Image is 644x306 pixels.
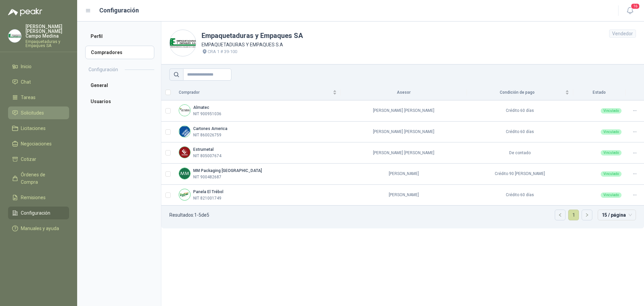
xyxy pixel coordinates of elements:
[341,122,467,143] td: [PERSON_NAME] [PERSON_NAME]
[193,105,209,110] b: Almatec
[8,60,69,73] a: Inicio
[202,31,303,41] h1: Empaquetaduras y Empaques SA
[85,79,154,92] a: General
[175,85,341,100] th: Comprador
[467,85,573,100] th: Condición de pago
[25,40,69,48] p: Empaquetaduras y Empaques SA
[8,122,69,135] a: Licitaciones
[179,147,190,158] img: Company Logo
[193,168,262,173] b: MM Packaging [GEOGRAPHIC_DATA]
[558,213,562,217] span: left
[598,210,636,220] div: tamaño de página
[467,122,573,143] td: Crédito 60 días
[179,168,190,179] img: Company Logo
[602,210,632,220] span: 15 / página
[99,6,139,15] h1: Configuración
[21,63,32,70] span: Inicio
[193,189,223,194] b: Panela El Trébol
[25,24,69,38] p: [PERSON_NAME] [PERSON_NAME] Campo Medina
[85,30,154,43] a: Perfil
[170,30,196,56] img: Company Logo
[208,48,237,55] p: CRA 1 # 39-100
[467,142,573,164] td: De contado
[341,100,467,122] td: [PERSON_NAME] [PERSON_NAME]
[179,126,190,137] img: Company Logo
[601,129,622,135] div: Vinculado
[193,126,227,131] b: Cartones America
[471,89,563,96] span: Condición de pago
[179,105,190,116] img: Company Logo
[179,89,331,96] span: Comprador
[8,76,69,88] a: Chat
[467,185,573,206] td: Crédito 60 días
[601,171,622,177] div: Vinculado
[89,66,118,73] h2: Configuración
[601,150,622,156] div: Vinculado
[341,142,467,164] td: [PERSON_NAME] [PERSON_NAME]
[21,109,44,117] span: Solicitudes
[193,147,214,152] b: Estrumetal
[193,174,221,180] p: NIT 900482687
[585,213,589,217] span: right
[624,5,636,17] button: 16
[193,195,221,202] p: NIT 821001749
[85,95,154,108] a: Usuarios
[21,194,46,201] span: Remisiones
[555,210,566,220] li: Página anterior
[21,125,46,132] span: Licitaciones
[179,189,190,200] img: Company Logo
[601,108,622,114] div: Vinculado
[21,171,63,186] span: Órdenes de Compra
[341,85,467,100] th: Asesor
[8,153,69,166] a: Cotizar
[193,153,221,159] p: NIT 805007674
[582,210,592,220] button: right
[21,209,50,217] span: Configuración
[8,191,69,204] a: Remisiones
[8,91,69,104] a: Tareas
[21,94,36,101] span: Tareas
[8,106,69,119] a: Solicitudes
[467,100,573,122] td: Crédito 60 días
[169,213,209,217] p: Resultados: 1 - 5 de 5
[568,210,579,220] li: 1
[202,41,303,48] p: EMPAQUETADURAS Y EMPAQUES S.A
[8,168,69,188] a: Órdenes de Compra
[8,222,69,235] a: Manuales y ayuda
[21,156,36,163] span: Cotizar
[85,46,154,59] a: Compradores
[341,164,467,185] td: [PERSON_NAME]
[8,137,69,150] a: Negociaciones
[555,210,565,220] button: left
[21,78,31,86] span: Chat
[193,132,221,138] p: NIT 860026759
[8,207,69,219] a: Configuración
[21,140,52,147] span: Negociaciones
[193,111,221,117] p: NIT 900951036
[631,3,640,9] span: 16
[467,164,573,185] td: Crédito 90 [PERSON_NAME]
[609,30,636,38] div: Vendedor
[582,210,592,220] li: Página siguiente
[573,85,626,100] th: Estado
[341,185,467,206] td: [PERSON_NAME]
[8,30,21,42] img: Company Logo
[601,192,622,198] div: Vinculado
[21,225,59,232] span: Manuales y ayuda
[8,8,42,16] img: Logo peakr
[569,210,579,220] a: 1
